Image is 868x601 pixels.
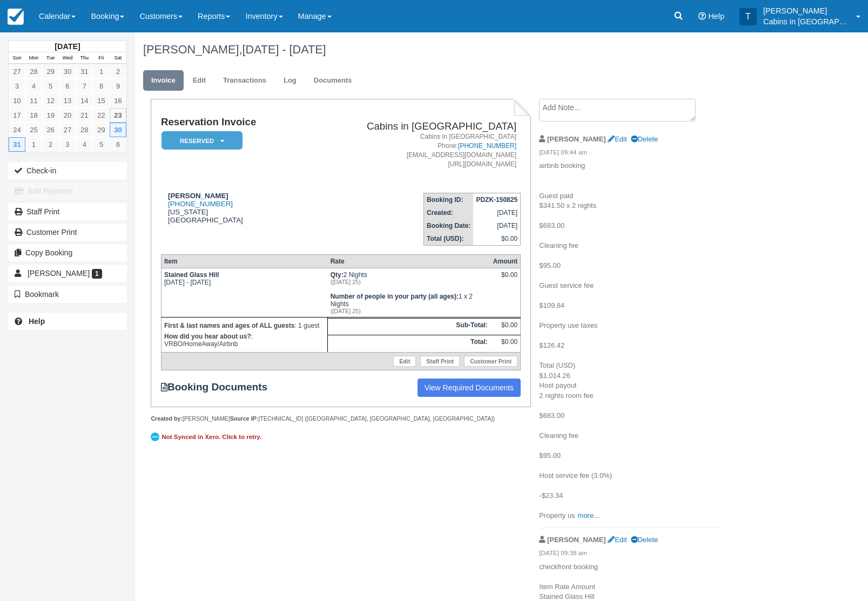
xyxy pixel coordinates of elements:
[458,142,516,150] a: [PHONE_NUMBER]
[164,331,325,349] p: : VRBO/HomeAway/Airbnb
[539,161,721,521] p: airbnb booking Guest paid $341.50 x 2 nights $683.00 Cleaning fee $95.00 Guest service fee $109.8...
[578,511,600,519] a: more...
[490,335,521,353] td: $0.00
[42,79,59,93] a: 5
[418,379,521,397] a: View Required Documents
[151,415,530,423] div: [PERSON_NAME] [TECHNICAL_ID] ([GEOGRAPHIC_DATA], [GEOGRAPHIC_DATA], [GEOGRAPHIC_DATA])
[161,381,278,393] strong: Booking Documents
[300,121,516,132] h2: Cabins in [GEOGRAPHIC_DATA]
[161,255,327,268] th: Item
[185,70,214,91] a: Edit
[9,52,25,64] th: Sun
[59,123,76,137] a: 27
[608,536,627,544] a: Edit
[25,123,42,137] a: 25
[25,108,42,123] a: 18
[162,131,243,150] em: Reserved
[328,255,490,268] th: Rate
[275,70,305,91] a: Log
[424,206,474,219] th: Created:
[164,322,294,329] strong: First & last names and ages of ALL guests
[168,200,233,208] a: [PHONE_NUMBER]
[9,108,25,123] a: 17
[28,269,90,278] span: [PERSON_NAME]
[59,93,76,108] a: 13
[76,93,93,108] a: 14
[42,93,59,108] a: 12
[763,16,850,27] p: Cabins in [GEOGRAPHIC_DATA]
[25,52,42,64] th: Mon
[59,108,76,123] a: 20
[42,52,59,64] th: Tue
[9,137,25,152] a: 31
[93,64,110,79] a: 1
[59,79,76,93] a: 6
[493,271,517,287] div: $0.00
[242,43,326,56] span: [DATE] - [DATE]
[76,52,93,64] th: Thu
[328,318,490,335] th: Sub-Total:
[490,318,521,335] td: $0.00
[547,135,606,143] strong: [PERSON_NAME]
[161,192,296,224] div: [US_STATE] [GEOGRAPHIC_DATA]
[151,415,183,422] strong: Created by:
[168,192,228,200] strong: [PERSON_NAME]
[8,203,127,220] a: Staff Print
[306,70,360,91] a: Documents
[110,64,126,79] a: 2
[29,317,45,326] b: Help
[76,137,93,152] a: 4
[739,8,757,25] div: T
[42,64,59,79] a: 29
[331,271,344,279] strong: Qty
[8,244,127,261] button: Copy Booking
[42,137,59,152] a: 2
[708,12,724,21] span: Help
[473,232,520,246] td: $0.00
[547,536,606,544] strong: [PERSON_NAME]
[420,356,460,367] a: Staff Print
[300,132,516,170] address: Cabins in [GEOGRAPHIC_DATA] Phone: [EMAIL_ADDRESS][DOMAIN_NAME] [URL][DOMAIN_NAME]
[55,42,80,51] strong: [DATE]
[763,5,850,16] p: [PERSON_NAME]
[164,320,325,331] p: : 1 guest
[164,333,251,340] strong: How did you hear about us?
[608,135,627,143] a: Edit
[161,117,296,128] h1: Reservation Invoice
[110,52,126,64] th: Sat
[8,9,24,25] img: checkfront-main-nav-mini-logo.png
[631,135,658,143] a: Delete
[331,293,459,300] strong: Number of people in your party (all ages)
[490,255,521,268] th: Amount
[464,356,517,367] a: Customer Print
[9,79,25,93] a: 3
[473,206,520,219] td: [DATE]
[25,64,42,79] a: 28
[539,148,721,160] em: [DATE] 09:44 am
[76,64,93,79] a: 31
[110,79,126,93] a: 9
[76,123,93,137] a: 28
[25,93,42,108] a: 11
[161,131,239,151] a: Reserved
[59,137,76,152] a: 3
[161,268,327,318] td: [DATE] - [DATE]
[143,70,184,91] a: Invoice
[8,265,127,282] a: [PERSON_NAME] 1
[110,108,126,123] a: 23
[143,43,778,56] h1: [PERSON_NAME],
[8,224,127,241] a: Customer Print
[25,137,42,152] a: 1
[539,549,721,561] em: [DATE] 09:38 am
[328,335,490,353] th: Total:
[476,196,517,204] strong: PDZK-150825
[215,70,274,91] a: Transactions
[631,536,658,544] a: Delete
[59,64,76,79] a: 30
[93,93,110,108] a: 15
[9,123,25,137] a: 24
[473,219,520,232] td: [DATE]
[76,108,93,123] a: 21
[230,415,259,422] strong: Source IP:
[93,108,110,123] a: 22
